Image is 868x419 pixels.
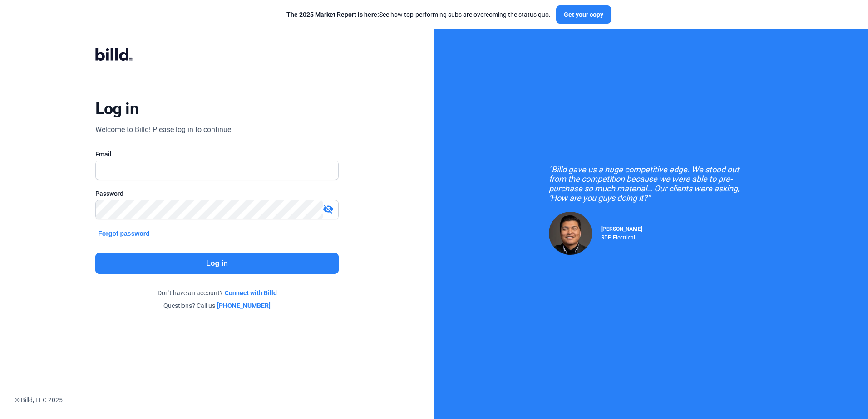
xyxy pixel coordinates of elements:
div: Questions? Call us [95,301,338,310]
a: [PHONE_NUMBER] [217,301,271,310]
span: The 2025 Market Report is here: [286,11,379,18]
img: Raul Pacheco [549,212,592,255]
button: Forgot password [95,229,153,239]
button: Get your copy [556,5,611,24]
div: See how top-performing subs are overcoming the status quo. [286,10,551,19]
div: RDP Electrical [601,232,642,241]
div: Don't have an account? [95,288,338,297]
div: Welcome to Billd! Please log in to continue. [95,124,233,135]
div: Email [95,150,338,159]
div: Password [95,189,338,198]
button: Log in [95,253,338,274]
div: "Billd gave us a huge competitive edge. We stood out from the competition because we were able to... [549,165,753,203]
mat-icon: visibility_off [323,204,334,214]
span: [PERSON_NAME] [601,226,642,232]
div: Log in [95,99,138,119]
a: Connect with Billd [225,288,277,297]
